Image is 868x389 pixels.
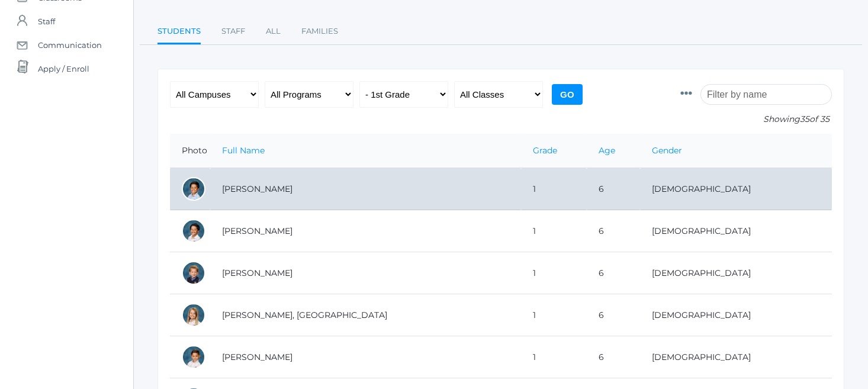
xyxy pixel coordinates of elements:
td: [PERSON_NAME] [210,168,521,210]
td: 6 [587,252,639,294]
input: Go [552,84,583,105]
div: Nolan Alstot [182,261,205,285]
a: Full Name [222,145,265,156]
div: Owen Bernardez [182,345,205,369]
span: Communication [38,33,102,57]
span: Staff [38,9,55,33]
td: [PERSON_NAME] [210,210,521,252]
a: Age [599,145,615,156]
td: [PERSON_NAME], [GEOGRAPHIC_DATA] [210,294,521,336]
a: Students [157,20,201,45]
input: Filter by name [700,84,832,105]
td: [DEMOGRAPHIC_DATA] [640,336,832,378]
div: Dominic Abrea [182,177,205,201]
td: 6 [587,336,639,378]
td: 6 [587,294,639,336]
div: Isla Armstrong [182,303,205,327]
td: [DEMOGRAPHIC_DATA] [640,294,832,336]
a: All [266,20,281,43]
td: [PERSON_NAME] [210,336,521,378]
a: Grade [533,145,557,156]
a: Gender [652,145,682,156]
p: Showing of 35 [680,113,832,126]
td: [DEMOGRAPHIC_DATA] [640,252,832,294]
td: [DEMOGRAPHIC_DATA] [640,210,832,252]
td: 1 [521,210,587,252]
td: 1 [521,168,587,210]
a: Staff [221,20,245,43]
td: 6 [587,168,639,210]
th: Photo [170,134,210,168]
td: 1 [521,252,587,294]
td: [DEMOGRAPHIC_DATA] [640,168,832,210]
td: 6 [587,210,639,252]
div: Grayson Abrea [182,219,205,243]
td: 1 [521,336,587,378]
span: Apply / Enroll [38,57,89,81]
td: 1 [521,294,587,336]
a: Families [301,20,338,43]
td: [PERSON_NAME] [210,252,521,294]
span: 35 [800,114,809,124]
